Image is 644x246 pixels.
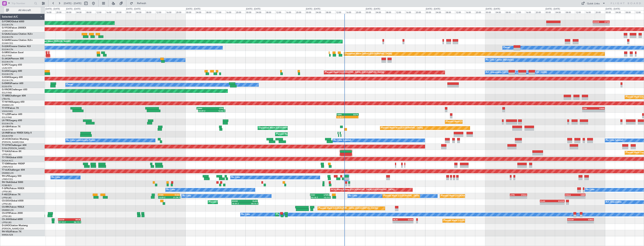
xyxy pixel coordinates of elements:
[555,10,565,14] div: 04:00
[425,10,435,14] div: 00:00
[384,193,443,199] div: Planned Maint [GEOGRAPHIC_DATA] ([GEOGRAPHIC_DATA])
[2,175,9,177] span: 9H-LPZ
[2,23,13,26] a: EGGW/LTN
[235,10,245,14] div: 20:00
[2,126,20,128] a: LX-GBHFalcon 7X
[545,7,560,11] div: [DATE] - [DATE]
[66,7,80,11] div: [DATE] - [DATE]
[2,119,22,122] a: LX-TROLegacy 650
[2,132,32,134] a: LX-INBFalcon 900EX EASy II
[45,7,60,11] div: [DATE] - [DATE]
[246,7,260,11] div: [DATE] - [DATE]
[2,64,10,66] span: G-SPCY
[232,200,245,202] div: EGGW
[145,10,155,14] div: 08:00
[197,107,210,110] div: VHHH
[245,202,258,205] div: 05:15 Z
[46,10,56,14] div: 16:00
[2,138,11,140] span: LX-AOA
[510,196,518,198] div: -
[2,116,12,119] a: EGLF/FAB
[166,10,175,14] div: 16:00
[594,110,604,112] div: -
[446,119,505,125] div: Planned Maint [GEOGRAPHIC_DATA] ([GEOGRAPHIC_DATA])
[435,10,445,14] div: 04:00
[540,200,552,202] div: KLAX
[2,79,13,82] a: EGGW/LTN
[355,10,365,14] div: 20:00
[186,7,200,11] div: [DATE] - [DATE]
[606,199,621,205] div: A/C Unavailable
[2,33,11,35] span: G-GAAL
[11,1,33,6] input: Trip Number
[441,193,500,199] div: Planned Maint [GEOGRAPHIC_DATA] ([GEOGRAPHIC_DATA])
[305,10,315,14] div: 00:00
[2,147,25,150] a: EVRA/[PERSON_NAME]
[159,196,169,198] div: 13:09 Z
[485,10,495,14] div: 00:00
[2,206,10,208] span: CS-RRC
[2,231,11,233] span: 9H-VSLK
[2,200,11,202] span: CS-DOU
[2,70,10,72] span: G-LEGC
[2,82,11,85] span: G-ENRG
[225,10,235,14] div: 16:00
[385,10,395,14] div: 08:00
[76,10,86,14] div: 04:00
[2,76,23,78] a: G-KGKGLegacy 600
[625,10,635,14] div: 08:00
[134,2,150,5] span: Refresh
[2,206,24,208] a: CS-RRCFalcon 900LX
[345,10,355,14] div: 16:00
[393,218,403,221] div: HKJK
[231,175,240,180] div: No Crew
[2,110,13,113] a: VHHH/HKG
[395,10,405,14] div: 12:00
[2,144,10,146] span: T7-DYN
[169,194,179,196] div: KIAD
[2,60,13,63] a: EGGW/LTN
[475,10,485,14] div: 20:00
[583,107,594,110] div: LTBA
[535,10,545,14] div: 20:00
[56,10,65,14] div: 20:00
[2,122,13,125] a: EGGW/LTN
[128,0,151,6] button: Refresh
[426,7,440,11] div: [DATE] - [DATE]
[2,58,11,60] span: G-JAGA
[2,51,23,54] a: G-SIRSCitation Excel
[2,135,13,137] a: EDLW/DTM
[2,21,24,23] a: G-FOMOGlobal 6000
[2,104,14,107] a: DNMM/LOS
[2,187,10,190] span: F-GPNJ
[2,200,23,202] a: CS-DOUGlobal 6500
[2,181,10,183] span: 9H-YAA
[601,23,609,25] div: -
[366,7,380,11] div: [DATE] - [DATE]
[255,10,265,14] div: 04:00
[306,7,320,11] div: [DATE] - [DATE]
[2,107,19,109] a: T7-FFIFalcon 7X
[2,227,24,230] a: [PERSON_NAME]/QSA
[275,10,285,14] div: 12:00
[505,10,515,14] div: 08:00
[232,202,245,205] div: 18:35 Z
[2,141,24,144] a: [PERSON_NAME]/QSA
[2,76,11,78] span: G-KGKG
[2,48,13,51] a: EGGW/LTN
[585,10,595,14] div: 16:00
[245,10,255,14] div: 00:00
[2,89,11,91] span: G-VNOR
[486,7,500,11] div: [DATE] - [DATE]
[593,21,601,23] div: EGGW
[2,212,23,214] a: CS-DTRFalcon 2000
[575,194,585,196] div: SBBR
[2,150,21,153] a: T7-EAGLFalcon 8X
[2,215,12,218] a: LFPB/LBG
[37,39,71,44] div: Unplanned Maint [PERSON_NAME]
[2,27,11,29] span: G-YFOX
[393,221,403,223] div: -
[135,10,145,14] div: 04:00
[10,9,40,12] span: All Aircraft
[2,82,23,85] a: G-ENRGPraetor 600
